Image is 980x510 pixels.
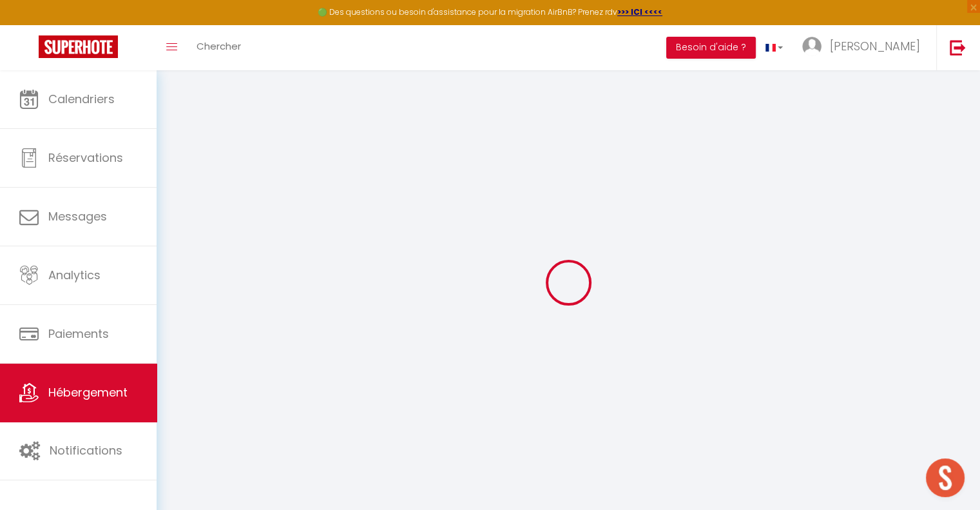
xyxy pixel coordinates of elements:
a: Chercher [187,25,251,70]
span: Analytics [48,267,101,283]
span: Chercher [197,39,241,53]
span: [PERSON_NAME] [830,38,920,54]
span: Réservations [48,150,123,166]
img: ... [802,37,821,56]
img: logout [950,39,966,55]
a: ... [PERSON_NAME] [793,25,936,70]
a: >>> ICI <<<< [617,6,662,17]
span: Paiements [48,326,109,342]
button: Besoin d'aide ? [666,37,756,59]
span: Calendriers [48,91,115,107]
img: Super Booking [39,35,118,58]
span: Notifications [50,442,122,458]
div: Ouvrir le chat [926,458,965,497]
span: Hébergement [48,384,128,400]
span: Messages [48,208,107,224]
